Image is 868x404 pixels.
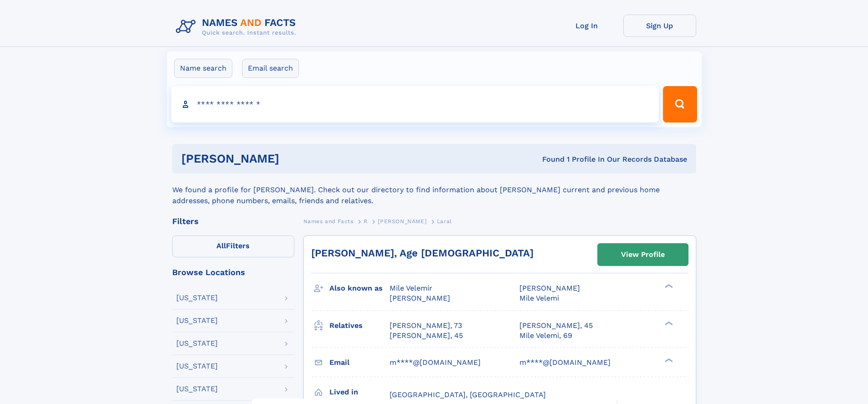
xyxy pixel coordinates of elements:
[663,320,673,326] div: ❯
[311,247,534,259] a: [PERSON_NAME], Age [DEMOGRAPHIC_DATA]
[364,215,368,227] a: R
[242,59,299,78] label: Email search
[172,217,294,225] div: Filters
[329,281,390,296] h3: Also known as
[216,241,226,250] span: All
[519,294,559,302] span: Mile Velemi
[663,86,697,123] button: Search Button
[172,268,294,276] div: Browse Locations
[378,215,426,227] a: [PERSON_NAME]
[519,321,593,331] a: [PERSON_NAME], 45
[598,244,688,266] a: View Profile
[364,218,368,225] span: R
[390,321,462,331] a: [PERSON_NAME], 73
[176,294,218,302] div: [US_STATE]
[390,294,450,302] span: [PERSON_NAME]
[621,244,665,265] div: View Profile
[329,318,390,333] h3: Relatives
[176,363,218,370] div: [US_STATE]
[172,15,303,39] img: Logo Names and Facts
[181,153,411,164] h1: [PERSON_NAME]
[663,283,673,289] div: ❯
[663,357,673,363] div: ❯
[176,340,218,347] div: [US_STATE]
[390,331,463,341] a: [PERSON_NAME], 45
[172,235,294,257] label: Filters
[174,59,232,78] label: Name search
[550,15,623,37] a: Log In
[329,384,390,400] h3: Lived in
[623,15,696,37] a: Sign Up
[390,284,432,292] span: Mile Velemir
[390,390,546,399] span: [GEOGRAPHIC_DATA], [GEOGRAPHIC_DATA]
[411,154,687,164] div: Found 1 Profile In Our Records Database
[519,331,572,341] a: Mile Velemi, 69
[519,284,580,292] span: [PERSON_NAME]
[172,174,696,206] div: We found a profile for [PERSON_NAME]. Check out our directory to find information about [PERSON_N...
[171,86,659,123] input: search input
[303,215,354,227] a: Names and Facts
[176,385,218,393] div: [US_STATE]
[437,218,452,225] span: Laral
[378,218,426,225] span: [PERSON_NAME]
[176,317,218,324] div: [US_STATE]
[329,355,390,370] h3: Email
